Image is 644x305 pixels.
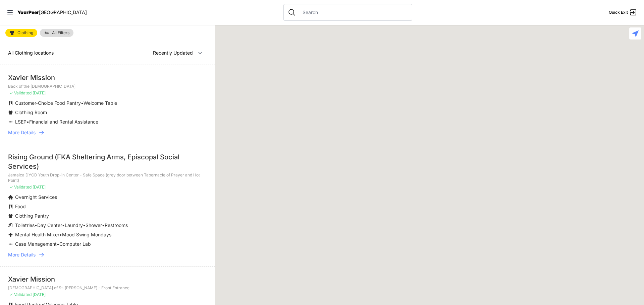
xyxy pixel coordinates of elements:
[299,9,408,16] input: Search
[86,222,102,228] span: Shower
[15,119,26,125] span: LSEP
[84,100,117,106] span: Welcome Table
[33,184,46,189] span: [DATE]
[15,100,81,106] span: Customer-Choice Food Pantry
[15,194,57,200] span: Overnight Services
[8,73,207,82] div: Xavier Mission
[17,9,39,15] span: YourPeer
[39,9,87,15] span: [GEOGRAPHIC_DATA]
[8,251,36,258] span: More Details
[105,222,128,228] span: Restrooms
[8,172,207,183] p: Jamaica DYCD Youth Drop-in Center - Safe Space (grey door between Tabernacle of Prayer and Hot Po...
[9,292,32,297] span: ✓ Validated
[15,241,57,247] span: Case Management
[9,184,32,189] span: ✓ Validated
[609,8,637,16] a: Quick Exit
[8,129,36,136] span: More Details
[5,29,37,37] a: Clothing
[8,129,207,136] a: More Details
[81,100,84,106] span: •
[83,222,86,228] span: •
[8,251,207,258] a: More Details
[8,275,207,284] div: Xavier Mission
[29,119,98,125] span: Financial and Rental Assistance
[8,152,207,171] div: Rising Ground (FKA Sheltering Arms, Episcopal Social Services)
[9,90,32,95] span: ✓ Validated
[17,10,87,14] a: YourPeer[GEOGRAPHIC_DATA]
[35,222,37,228] span: •
[62,232,111,237] span: Mood Swing Mondays
[15,222,35,228] span: Toiletries
[609,10,628,15] span: Quick Exit
[15,204,26,209] span: Food
[40,29,73,37] a: All Filters
[102,222,105,228] span: •
[33,292,46,297] span: [DATE]
[15,232,59,237] span: Mental Health Mixer
[59,241,91,247] span: Computer Lab
[65,222,83,228] span: Laundry
[15,213,49,219] span: Clothing Pantry
[15,109,47,115] span: Clothing Room
[62,222,65,228] span: •
[8,285,207,291] p: [DEMOGRAPHIC_DATA] of St. [PERSON_NAME] - Front Entrance
[57,241,59,247] span: •
[33,90,46,95] span: [DATE]
[37,222,62,228] span: Day Center
[8,50,54,56] span: All Clothing locations
[17,31,33,35] span: Clothing
[52,31,69,35] span: All Filters
[8,84,207,89] p: Back of the [DEMOGRAPHIC_DATA]
[59,232,62,237] span: •
[26,119,29,125] span: •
